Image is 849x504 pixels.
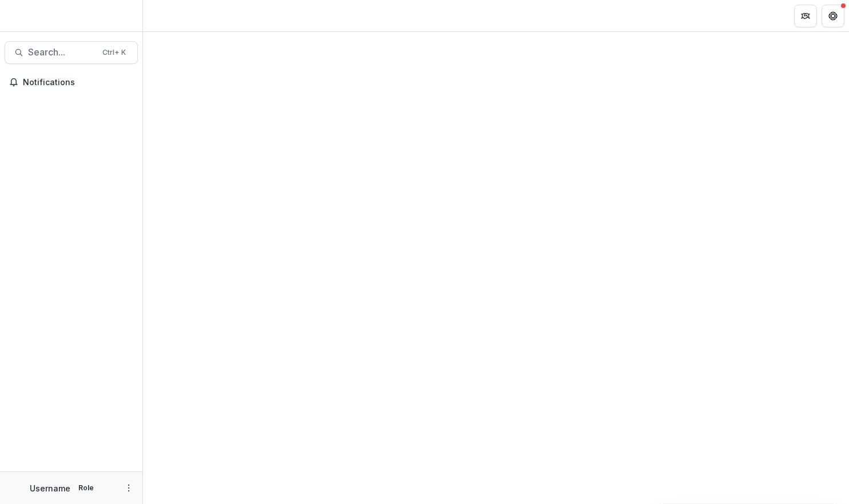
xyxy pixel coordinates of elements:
button: More [122,481,136,495]
button: Get Help [822,5,844,27]
nav: breadcrumb [148,7,196,24]
span: Search... [28,47,96,58]
button: Partners [794,5,817,27]
span: Notifications [23,78,133,87]
p: Username [30,482,70,494]
p: Role [75,483,97,493]
div: Ctrl + K [100,46,128,59]
button: Search... [5,41,138,64]
button: Notifications [5,73,138,91]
